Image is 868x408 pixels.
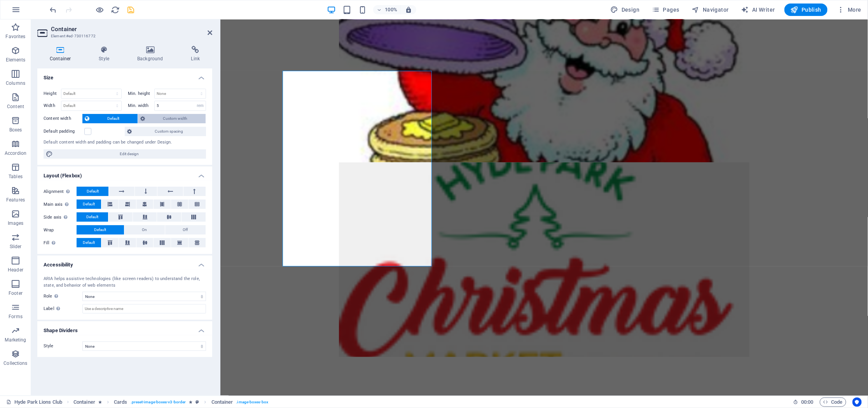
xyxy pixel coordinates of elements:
nav: breadcrumb [73,397,268,407]
label: Fill [44,238,77,248]
button: Click here to leave preview mode and continue editing [95,5,105,14]
span: 00 00 [801,397,813,407]
span: Default [83,238,95,247]
h6: Session time [793,397,814,407]
span: Navigator [692,6,729,14]
p: Slider [10,243,22,250]
span: Default [87,187,99,196]
span: Style [44,343,54,348]
input: Use a descriptive name [82,304,206,313]
p: Elements [6,57,26,63]
p: Tables [9,173,23,180]
span: Click to select. Double-click to edit [211,397,233,407]
span: Code [823,397,843,407]
button: More [834,4,865,16]
button: Custom width [138,114,206,123]
button: undo [49,5,58,14]
label: Width [44,103,61,108]
p: Images [8,220,24,226]
p: Forms [9,313,23,320]
h4: Container [37,46,86,62]
p: Footer [9,290,23,296]
span: AI Writer [741,6,775,14]
i: Save (Ctrl+S) [127,5,136,14]
p: Columns [6,80,25,86]
span: Edit design [55,149,204,159]
button: Navigator [689,4,732,16]
button: save [126,5,136,14]
span: Default [83,200,95,209]
p: Header [8,267,23,273]
i: Element contains an animation [98,400,102,404]
span: Default [94,225,107,235]
h4: Layout (Flexbox) [37,166,212,180]
span: Default [92,114,135,123]
i: Reload page [111,5,120,14]
div: ARIA helps assistive technologies (like screen readers) to understand the role, state, and behavi... [44,276,206,289]
button: AI Writer [738,4,778,16]
div: Design (Ctrl+Alt+Y) [608,4,643,16]
h4: Shape Dividers [37,321,212,335]
label: Height [44,91,61,96]
p: Features [6,197,25,203]
i: Element contains an animation [189,400,192,404]
span: Click to select. Double-click to edit [73,397,95,407]
p: Content [7,103,24,110]
h4: Size [37,68,212,82]
h4: Background [125,46,178,62]
label: Wrap [44,226,77,235]
i: On resize automatically adjust zoom level to fit chosen device. [405,6,412,13]
h4: Style [86,46,125,62]
button: 100% [373,5,401,14]
button: Default [77,200,101,209]
span: Custom width [147,114,203,123]
p: Boxes [9,127,22,133]
label: Main axis [44,200,77,209]
button: Default [77,212,108,222]
label: Min. height [128,91,154,96]
button: Default [77,187,108,196]
button: Default [77,238,101,247]
button: Edit design [44,149,206,159]
h6: 100% [385,5,397,14]
button: Design [608,4,643,16]
i: Undo: Unknown action (Ctrl+Z) [49,5,58,14]
button: On [124,225,165,235]
span: Publish [791,6,821,14]
label: Min. width [128,103,154,108]
label: Default padding [44,127,84,136]
h2: Container [51,26,212,33]
span: Click to select. Double-click to edit [114,397,127,407]
label: Content width [44,114,82,123]
button: Pages [649,4,682,16]
label: Alignment [44,187,77,196]
h4: Link [178,46,212,62]
p: Collections [3,360,27,366]
span: Default [86,212,98,222]
h4: Accessibility [37,256,212,270]
span: Pages [652,6,679,14]
label: Label [44,304,82,313]
button: Custom spacing [125,127,206,136]
span: . preset-image-boxes-v3-border [131,397,186,407]
p: Marketing [5,337,26,343]
span: Role [44,292,60,301]
label: Side axis [44,213,77,222]
i: This element is a customizable preset [196,400,199,404]
span: : [807,399,808,405]
span: Design [611,6,640,14]
button: Usercentrics [852,397,862,407]
p: Favorites [5,33,25,40]
p: Accordion [5,150,26,156]
span: . image-boxes-box [236,397,269,407]
button: Default [82,114,138,123]
button: Code [820,397,846,407]
button: Off [165,225,206,235]
div: Default content width and padding can be changed under Design. [44,139,206,146]
a: Click to cancel selection. Double-click to open Pages [6,397,62,407]
button: reload [111,5,120,14]
h3: Element #ed-730116772 [51,33,197,40]
span: Off [183,225,188,235]
span: On [142,225,147,235]
span: Custom spacing [134,127,204,136]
